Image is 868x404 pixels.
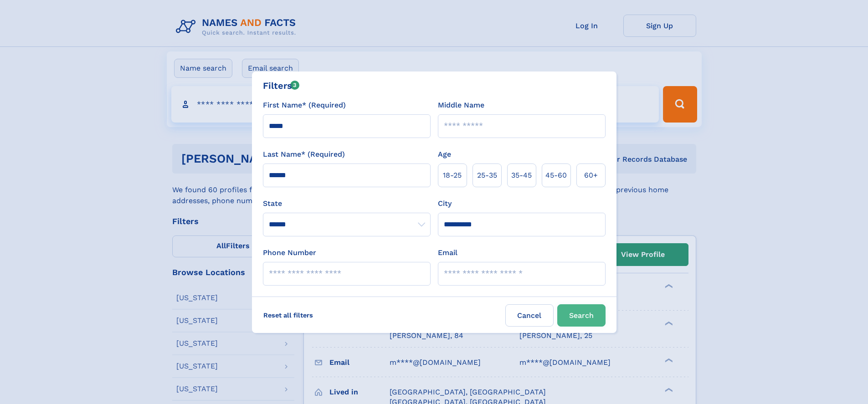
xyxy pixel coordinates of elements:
[438,100,484,111] label: Middle Name
[443,170,462,181] span: 18‑25
[557,304,606,327] button: Search
[477,170,497,181] span: 25‑35
[545,170,567,181] span: 45‑60
[263,247,316,258] label: Phone Number
[584,170,598,181] span: 60+
[263,198,431,209] label: State
[438,149,451,160] label: Age
[511,170,532,181] span: 35‑45
[505,304,554,327] label: Cancel
[263,79,300,92] div: Filters
[438,198,452,209] label: City
[263,149,345,160] label: Last Name* (Required)
[438,247,457,258] label: Email
[263,100,346,111] label: First Name* (Required)
[257,304,319,326] label: Reset all filters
